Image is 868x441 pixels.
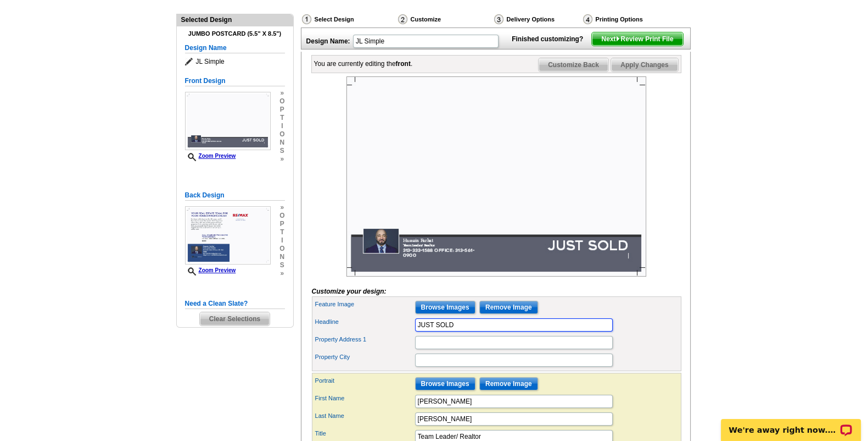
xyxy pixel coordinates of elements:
img: Z18878350_00001_2.jpg [185,206,271,264]
span: o [279,212,284,220]
span: s [279,261,284,269]
input: Remove Image [479,301,538,314]
span: » [279,269,284,278]
input: Browse Images [415,301,475,314]
label: Property City [315,352,414,362]
b: front [396,60,411,68]
label: Portrait [315,376,414,385]
label: First Name [315,394,414,403]
input: Browse Images [415,377,475,390]
span: i [279,236,284,245]
h4: Jumbo Postcard (5.5" x 8.5") [185,30,285,37]
label: Title [315,429,414,438]
span: Apply Changes [611,58,677,71]
span: » [279,203,284,212]
span: o [279,245,284,253]
h5: Front Design [185,76,285,86]
span: JL Simple [185,56,285,67]
span: t [279,228,284,236]
label: Headline [315,317,414,327]
div: Delivery Options [493,14,582,25]
img: Z18878350_00001_1.jpg [346,76,646,277]
span: o [279,130,284,139]
img: Delivery Options [494,14,503,24]
label: Feature Image [315,300,414,309]
span: Customize Back [539,58,608,71]
span: s [279,147,284,155]
img: Select Design [302,14,311,24]
span: Clear Selections [200,312,270,326]
span: » [279,155,284,163]
img: Z18878350_00001_1.jpg [185,92,271,150]
span: Next Review Print File [592,32,682,46]
span: o [279,97,284,106]
span: » [279,89,284,97]
h5: Design Name [185,43,285,53]
img: Customize [398,14,407,24]
strong: Finished customizing? [512,35,590,43]
h5: Back Design [185,190,285,201]
div: Printing Options [582,14,680,25]
input: Remove Image [479,377,538,390]
h5: Need a Clean Slate? [185,299,285,309]
a: Zoom Preview [185,267,236,273]
img: button-next-arrow-white.png [615,36,620,41]
span: i [279,122,284,130]
div: Select Design [301,14,397,27]
label: Property Address 1 [315,335,414,344]
span: p [279,220,284,228]
span: p [279,106,284,114]
span: n [279,253,284,261]
div: Customize [397,14,493,27]
div: You are currently editing the . [314,59,413,69]
img: Printing Options & Summary [583,14,592,24]
span: n [279,139,284,147]
div: Selected Design [177,14,293,25]
span: t [279,114,284,122]
a: Zoom Preview [185,153,236,159]
strong: Design Name: [306,37,350,45]
iframe: LiveChat chat widget [714,406,868,441]
label: Last Name [315,411,414,421]
i: Customize your design: [312,288,387,295]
